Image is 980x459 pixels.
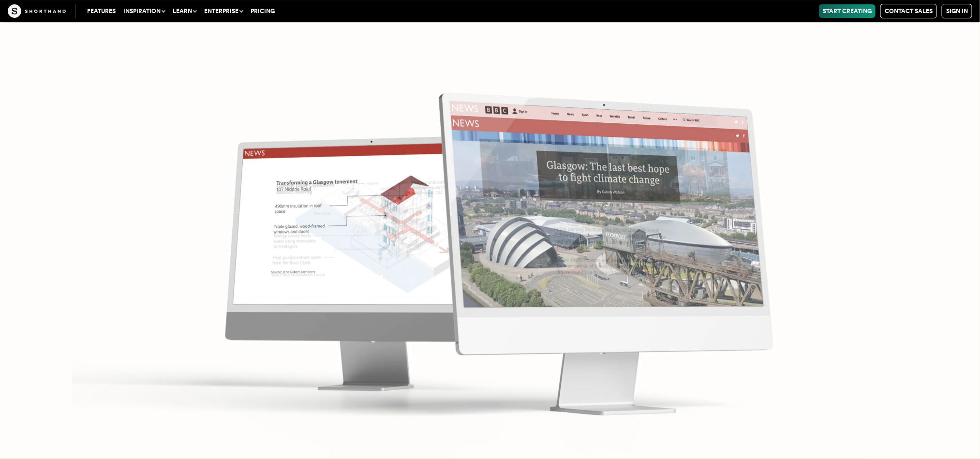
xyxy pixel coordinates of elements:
[8,4,66,18] img: The Craft
[169,4,200,18] button: Learn
[880,4,937,18] a: Contact Sales
[819,4,876,18] a: Start Creating
[200,4,247,18] button: Enterprise
[247,4,279,18] a: Pricing
[119,4,169,18] button: Inspiration
[942,4,972,18] a: Sign in
[83,4,119,18] a: Features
